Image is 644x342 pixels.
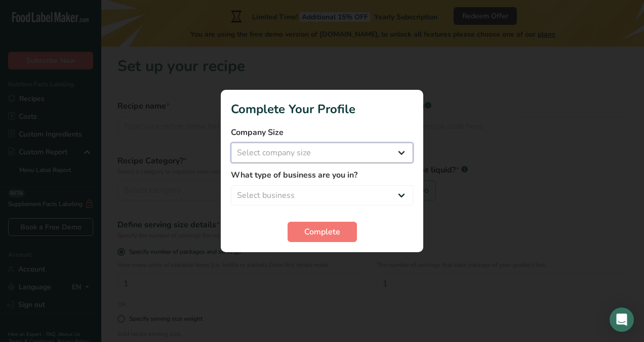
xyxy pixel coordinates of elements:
h1: Complete Your Profile [231,100,413,118]
span: Complete [304,226,340,238]
button: Complete [288,222,357,242]
label: Company Size [231,126,413,139]
label: What type of business are you in? [231,169,413,181]
div: Open Intercom Messenger [610,307,634,332]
